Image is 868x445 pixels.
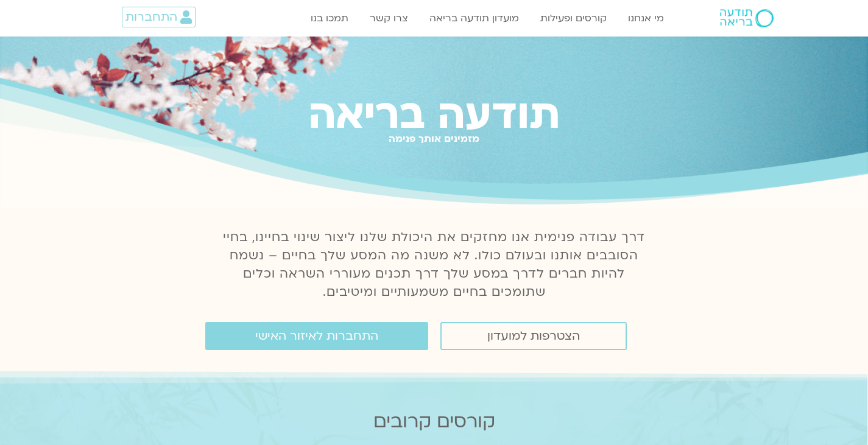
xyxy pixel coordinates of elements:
img: תודעה בריאה [720,9,774,27]
a: הצטרפות למועדון [440,322,627,350]
a: התחברות לאיזור האישי [205,322,428,350]
span: התחברות לאיזור האישי [255,329,378,343]
span: הצטרפות למועדון [487,329,580,343]
a: תמכו בנו [305,7,355,30]
span: התחברות [125,10,177,24]
a: התחברות [122,7,196,27]
h2: קורסים קרובים [55,411,814,432]
p: דרך עבודה פנימית אנו מחזקים את היכולת שלנו ליצור שינוי בחיינו, בחיי הסובבים אותנו ובעולם כולו. לא... [216,228,652,301]
a: קורסים ופעילות [534,7,613,30]
a: צרו קשר [364,7,414,30]
a: מי אנחנו [622,7,670,30]
a: מועדון תודעה בריאה [423,7,525,30]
